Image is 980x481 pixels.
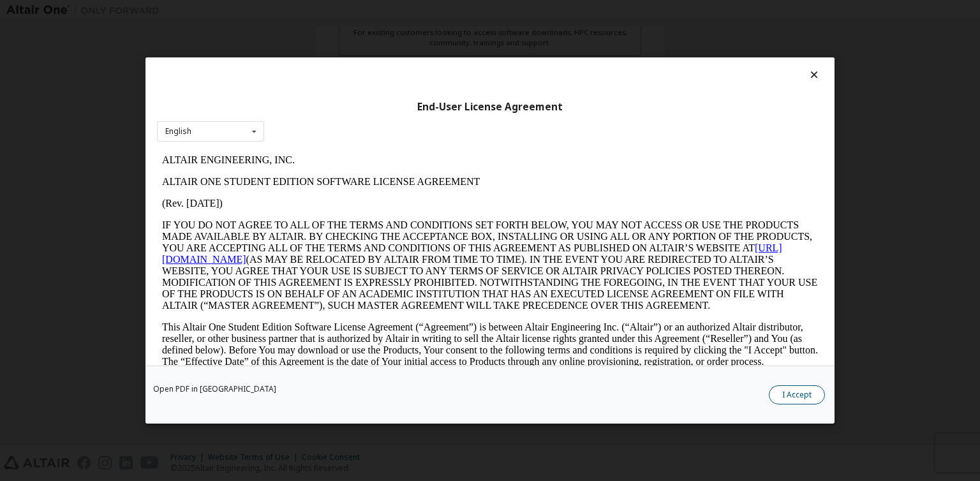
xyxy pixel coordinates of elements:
a: Open PDF in [GEOGRAPHIC_DATA] [153,385,276,393]
p: ALTAIR ENGINEERING, INC. [5,5,661,17]
div: End-User License Agreement [157,101,823,114]
p: (Rev. [DATE]) [5,48,661,60]
button: I Accept [769,385,825,404]
a: [URL][DOMAIN_NAME] [5,93,625,115]
p: This Altair One Student Edition Software License Agreement (“Agreement”) is between Altair Engine... [5,172,661,218]
div: English [165,128,191,135]
p: IF YOU DO NOT AGREE TO ALL OF THE TERMS AND CONDITIONS SET FORTH BELOW, YOU MAY NOT ACCESS OR USE... [5,70,661,162]
p: ALTAIR ONE STUDENT EDITION SOFTWARE LICENSE AGREEMENT [5,27,661,38]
